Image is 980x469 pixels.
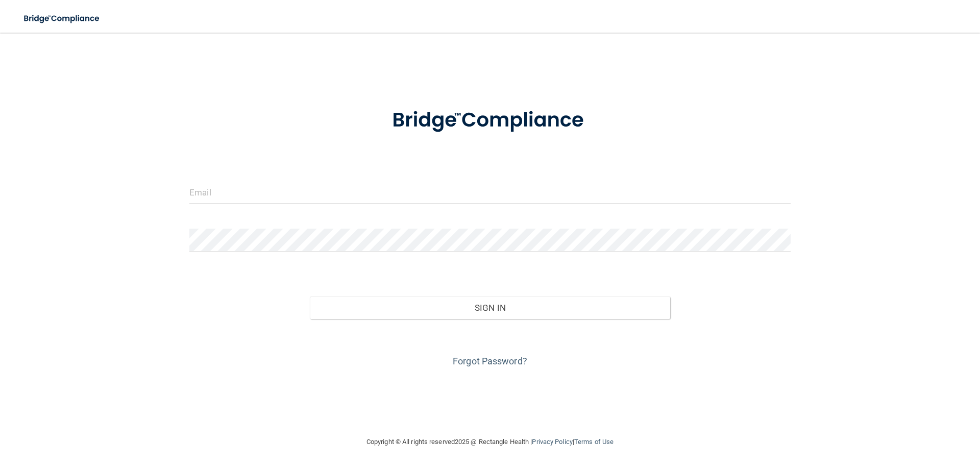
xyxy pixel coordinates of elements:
[310,297,671,319] button: Sign In
[304,426,676,458] div: Copyright © All rights reserved 2025 @ Rectangle Health | |
[574,438,614,446] a: Terms of Use
[15,8,109,29] img: bridge_compliance_login_screen.278c3ca4.svg
[189,181,791,204] input: Email
[532,438,572,446] a: Privacy Policy
[453,356,527,366] a: Forgot Password?
[371,94,609,147] img: bridge_compliance_login_screen.278c3ca4.svg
